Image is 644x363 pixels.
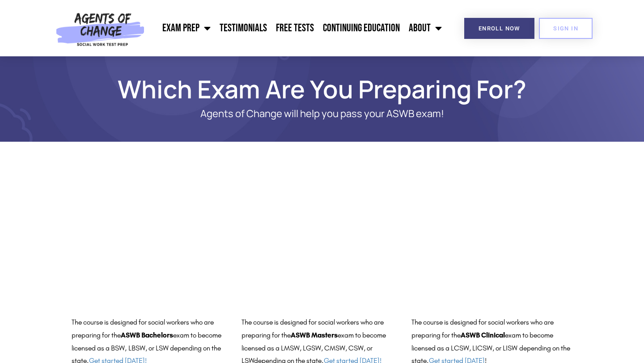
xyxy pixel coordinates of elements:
b: ASWB Masters [291,331,338,339]
a: Enroll Now [464,18,534,39]
a: Continuing Education [318,17,404,39]
a: Exam Prep [158,17,215,39]
a: SIGN IN [539,18,593,39]
h1: Which Exam Are You Preparing For? [67,79,577,99]
nav: Menu [149,17,447,39]
span: Enroll Now [479,25,520,31]
a: Testimonials [215,17,271,39]
b: ASWB Clinical [461,331,505,339]
a: About [404,17,446,39]
a: Free Tests [271,17,318,39]
p: Agents of Change will help you pass your ASWB exam! [103,108,541,119]
span: SIGN IN [553,25,578,31]
b: ASWB Bachelors [121,331,173,339]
